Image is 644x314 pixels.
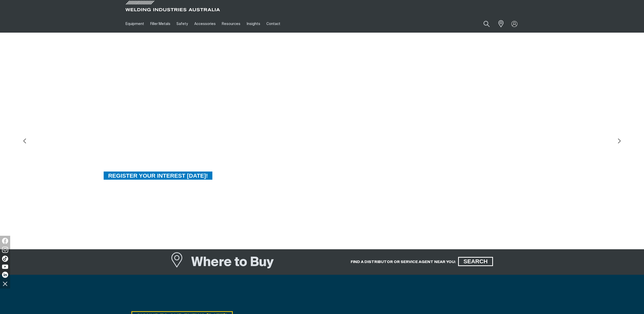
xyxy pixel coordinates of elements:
[2,247,8,253] img: Instagram
[171,254,191,273] a: Where to Buy
[471,18,495,30] input: Product name or item number...
[459,257,492,266] span: SEARCH
[122,15,422,33] nav: Main
[2,265,8,269] img: YouTube
[191,15,219,33] a: Accessories
[478,18,495,30] button: Search products
[458,257,493,266] a: SEARCH
[20,136,30,146] img: PrevArrow
[147,15,173,33] a: Filler Metals
[263,15,283,33] a: Contact
[104,171,213,180] span: REGISTER YOUR INTEREST [DATE]!
[1,279,9,288] img: hide socials
[103,171,213,180] a: REGISTER YOUR INTEREST TODAY!
[103,139,415,161] div: Faster, easier setup. More capabilities. Reliability you can trust.
[243,15,263,33] a: Insights
[103,119,415,127] div: THE NEW BOBCAT 265X™ WITH [PERSON_NAME] HAS ARRIVED!
[351,259,456,264] h5: FIND A DISTRIBUTOR OR SERVICE AGENT NEAR YOU:
[2,238,8,244] img: Facebook
[122,15,147,33] a: Equipment
[614,136,624,146] img: NextArrow
[2,256,8,262] img: TikTok
[173,15,191,33] a: Safety
[2,272,8,278] img: LinkedIn
[219,15,243,33] a: Resources
[191,254,274,271] h1: Where to Buy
